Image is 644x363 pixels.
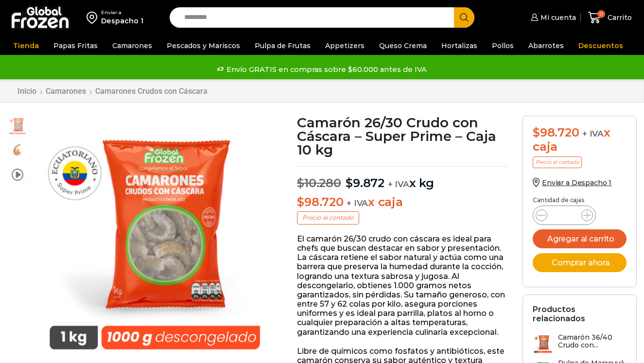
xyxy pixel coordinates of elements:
p: x kg [297,166,508,190]
a: Pulpa de Frutas [250,36,315,55]
a: Camarones [107,36,157,55]
a: Camarones Crudos con Cáscara [95,86,208,96]
span: $ [297,195,304,209]
div: Despacho 1 [101,16,143,26]
img: address-field-icon.svg [87,9,101,26]
span: $ [533,125,540,139]
p: El camarón 26/30 crudo con cáscara es ideal para chefs que buscan destacar en sabor y presentació... [297,234,508,337]
img: PM04005013 [33,116,277,360]
bdi: 10.280 [297,176,341,190]
a: Abarrotes [523,36,569,55]
button: Comprar ahora [533,253,627,272]
h2: Productos relacionados [533,305,627,323]
a: Camarón 36/40 Crudo con... [533,333,627,354]
span: $ [297,176,304,190]
p: Cantidad de cajas [533,197,627,204]
a: Queso Crema [374,36,432,55]
p: Precio al contado [533,156,582,168]
h1: Camarón 26/30 Crudo con Cáscara – Super Prime – Caja 10 kg [297,116,508,156]
span: + IVA [388,179,409,189]
span: + IVA [347,198,368,208]
a: Mi cuenta [528,8,576,27]
a: Papas Fritas [49,36,103,55]
span: PM04005013 [8,116,27,136]
bdi: 98.720 [297,195,343,209]
div: 1 / 3 [33,116,277,360]
a: 0 Carrito [586,6,634,29]
div: Enviar a [101,9,143,16]
p: Precio al contado [297,211,359,224]
nav: Breadcrumb [17,86,208,96]
a: Pollos [487,36,519,55]
span: camaron-con-cascara [8,140,27,159]
a: Camarones [45,86,87,96]
a: Pescados y Mariscos [162,36,245,55]
span: + IVA [582,129,604,138]
a: Enviar a Despacho 1 [533,178,611,187]
div: x caja [533,126,627,154]
span: Enviar a Despacho 1 [542,178,611,187]
a: Tienda [8,36,44,55]
a: Inicio [17,86,37,96]
button: Search button [454,7,474,28]
span: Mi cuenta [538,13,576,22]
a: Hortalizas [436,36,482,55]
span: Carrito [605,13,632,22]
bdi: 98.720 [533,125,579,139]
button: Agregar al carrito [533,229,627,248]
bdi: 9.872 [346,176,384,190]
h3: Camarón 36/40 Crudo con... [558,333,627,350]
input: Product quantity [555,208,574,222]
p: x caja [297,195,508,209]
a: Descuentos [574,36,628,55]
span: $ [346,176,353,190]
span: 0 [597,10,605,18]
a: Appetizers [320,36,369,55]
